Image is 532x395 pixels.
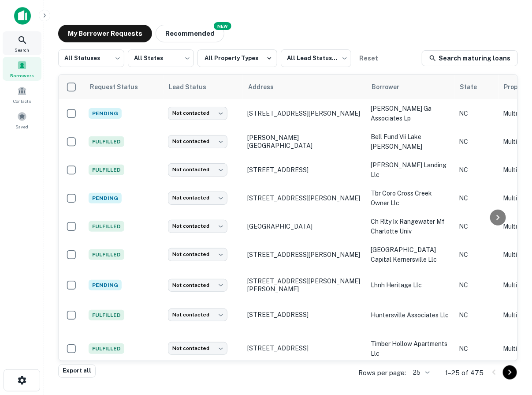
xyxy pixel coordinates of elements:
span: Pending [89,108,122,119]
button: Reset [355,49,383,67]
p: bell fund vii lake [PERSON_NAME] [371,132,450,151]
p: [PERSON_NAME] ga associates lp [371,104,450,123]
iframe: Chat Widget [488,296,532,339]
p: [STREET_ADDRESS][PERSON_NAME][PERSON_NAME] [247,277,362,293]
div: All Lead Statuses [281,47,351,70]
p: NC [459,222,494,231]
button: All Property Types [197,49,277,67]
th: Borrower [366,75,454,99]
div: Not contacted [168,107,227,120]
th: Lead Status [164,75,243,99]
p: timber hollow apartments llc [371,339,450,358]
p: [STREET_ADDRESS] [247,311,362,319]
th: Address [243,75,366,99]
span: Lead Status [169,82,218,92]
span: Request Status [89,82,149,92]
p: [PERSON_NAME] landing llc [371,160,450,180]
span: Fulfilled [89,343,124,354]
div: Not contacted [168,308,227,321]
p: lhnh heritage llc [371,280,450,290]
p: NC [459,280,494,290]
div: Not contacted [168,279,227,292]
p: 1–25 of 475 [445,368,484,378]
p: NC [459,165,494,175]
span: Search [15,46,30,53]
div: All Statuses [58,47,124,70]
p: NC [459,250,494,260]
div: 25 [409,366,431,379]
span: Pending [89,280,122,290]
p: [PERSON_NAME][GEOGRAPHIC_DATA] [247,134,362,150]
th: Request Status [84,75,164,99]
span: Fulfilled [89,221,124,232]
button: Export all [58,365,96,378]
span: Borrower [372,82,411,92]
p: NC [459,193,494,203]
div: Not contacted [168,163,227,176]
p: NC [459,109,494,118]
p: [STREET_ADDRESS][PERSON_NAME] [247,194,362,202]
a: Saved [3,108,41,132]
p: [GEOGRAPHIC_DATA] capital kernersville llc [371,245,450,264]
span: Pending [89,193,122,203]
p: NC [459,137,494,147]
span: State [460,82,488,92]
span: Borrowers [10,72,34,79]
div: NEW [214,22,231,30]
span: Fulfilled [89,249,124,260]
a: Search [3,31,41,55]
p: Rows per page: [358,368,406,378]
div: Not contacted [168,342,227,355]
p: [STREET_ADDRESS] [247,344,362,352]
span: Fulfilled [89,310,124,320]
p: tbr coro cross creek owner llc [371,188,450,208]
span: Address [248,82,285,92]
th: State [454,75,499,99]
div: Not contacted [168,135,227,148]
span: Fulfilled [89,165,124,175]
a: Contacts [3,83,41,106]
div: Not contacted [168,220,227,233]
a: Search maturing loans [422,50,518,66]
p: [GEOGRAPHIC_DATA] [247,222,362,230]
div: Not contacted [168,248,227,261]
div: Not contacted [168,192,227,204]
img: capitalize-icon.png [14,7,31,25]
span: Contacts [13,98,31,105]
p: [STREET_ADDRESS][PERSON_NAME] [247,251,362,259]
span: Saved [16,123,29,130]
a: Borrowers [3,57,41,81]
button: My Borrower Requests [58,25,152,42]
button: Recommended [156,25,224,42]
p: [STREET_ADDRESS] [247,166,362,174]
span: Fulfilled [89,136,124,147]
button: Go to next page [503,365,517,380]
p: huntersville associates llc [371,310,450,320]
p: ch rlty ix rangewater mf charlotte univ [371,217,450,236]
p: NC [459,344,494,354]
div: All States [128,47,194,70]
p: [STREET_ADDRESS][PERSON_NAME] [247,109,362,117]
p: NC [459,310,494,320]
